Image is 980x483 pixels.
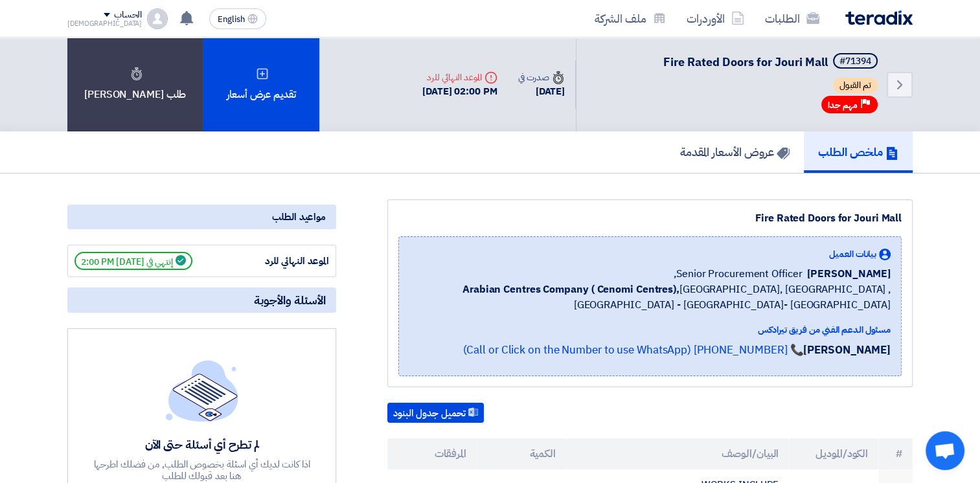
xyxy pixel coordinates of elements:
th: الكود/الموديل [789,438,878,469]
a: الطلبات [755,3,830,34]
div: Open chat [926,431,964,470]
div: اذا كانت لديك أي اسئلة بخصوص الطلب, من فضلك اطرحها هنا بعد قبولك للطلب [92,458,312,482]
span: تم القبول [833,78,878,93]
span: Senior Procurement Officer, [674,266,802,282]
div: #71394 [839,57,871,66]
button: تحميل جدول البنود [387,403,484,423]
a: ملخص الطلب [804,131,913,173]
th: المرفقات [387,438,477,469]
img: profile_test.png [147,8,168,29]
th: الكمية [477,438,566,469]
div: لم تطرح أي أسئلة حتى الآن [92,437,312,452]
div: مسئول الدعم الفني من فريق تيرادكس [409,323,891,337]
span: Fire Rated Doors for Jouri Mall [663,53,828,71]
a: عروض الأسعار المقدمة [666,131,804,173]
a: 📞 [PHONE_NUMBER] (Call or Click on the Number to use WhatsApp) [462,342,803,358]
h5: ملخص الطلب [818,144,898,159]
div: مواعيد الطلب [67,205,336,229]
span: English [218,15,245,24]
div: الحساب [114,10,142,21]
span: مهم جدا [828,99,858,111]
div: صدرت في [518,71,565,84]
span: الأسئلة والأجوبة [254,293,326,308]
img: empty_state_list.svg [166,360,238,421]
th: # [878,438,913,469]
div: [DEMOGRAPHIC_DATA] [67,20,142,27]
span: إنتهي في [DATE] 2:00 PM [74,252,192,270]
span: [PERSON_NAME] [807,266,891,282]
div: [DATE] [518,84,565,99]
div: طلب [PERSON_NAME] [67,38,203,131]
span: [GEOGRAPHIC_DATA], [GEOGRAPHIC_DATA] ,[GEOGRAPHIC_DATA] - [GEOGRAPHIC_DATA]- [GEOGRAPHIC_DATA] [409,282,891,313]
button: English [209,8,266,29]
th: البيان/الوصف [566,438,790,469]
div: [DATE] 02:00 PM [422,84,497,99]
img: Teradix logo [845,10,913,25]
a: ملف الشركة [584,3,676,34]
a: الأوردرات [676,3,755,34]
h5: عروض الأسعار المقدمة [680,144,790,159]
div: الموعد النهائي للرد [232,254,329,269]
strong: [PERSON_NAME] [803,342,891,358]
h5: Fire Rated Doors for Jouri Mall [663,53,880,71]
div: Fire Rated Doors for Jouri Mall [398,210,902,226]
div: تقديم عرض أسعار [203,38,319,131]
div: الموعد النهائي للرد [422,71,497,84]
span: بيانات العميل [829,247,876,261]
b: Arabian Centres Company ( Cenomi Centres), [462,282,679,297]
